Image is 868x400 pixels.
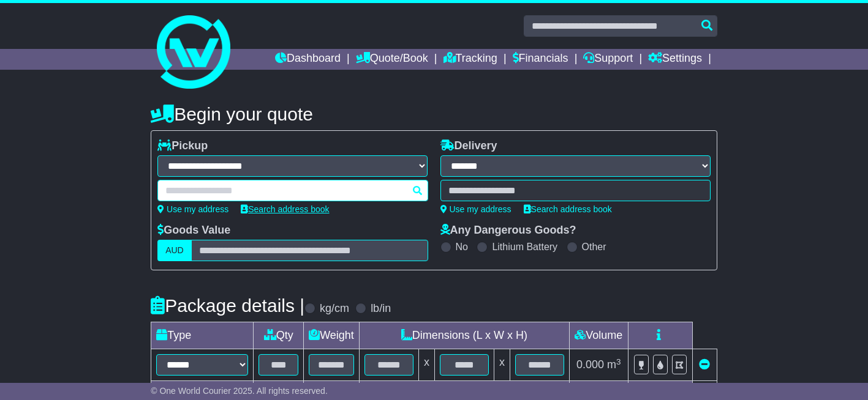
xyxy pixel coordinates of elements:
a: Use my address [157,204,228,214]
label: Goods Value [157,224,230,237]
td: Type [151,322,254,349]
a: Remove this item [699,358,710,371]
label: Pickup [157,139,208,153]
label: lb/in [371,302,391,316]
label: Any Dangerous Goods? [440,224,576,237]
a: Support [583,49,633,70]
a: Settings [648,49,702,70]
td: Weight [304,322,360,349]
td: x [418,349,434,381]
a: Dashboard [275,49,341,70]
label: Lithium Battery [492,241,557,253]
td: Qty [254,322,304,349]
label: No [456,241,468,253]
a: Search address book [524,204,612,214]
a: Financials [513,49,568,70]
typeahead: Please provide city [157,180,428,201]
a: Search address book [241,204,329,214]
span: 0.000 [576,358,604,371]
span: m [607,358,621,371]
h4: Begin your quote [151,104,717,124]
a: Quote/Book [356,49,428,70]
label: Delivery [440,139,497,153]
label: Other [582,241,606,253]
a: Tracking [443,49,497,70]
h4: Package details | [151,295,304,316]
label: kg/cm [320,302,349,316]
td: Volume [569,322,628,349]
td: x [494,349,510,381]
label: AUD [157,240,192,261]
sup: 3 [616,357,621,366]
span: © One World Courier 2025. All rights reserved. [151,386,328,396]
a: Use my address [440,204,511,214]
td: Dimensions (L x W x H) [359,322,569,349]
